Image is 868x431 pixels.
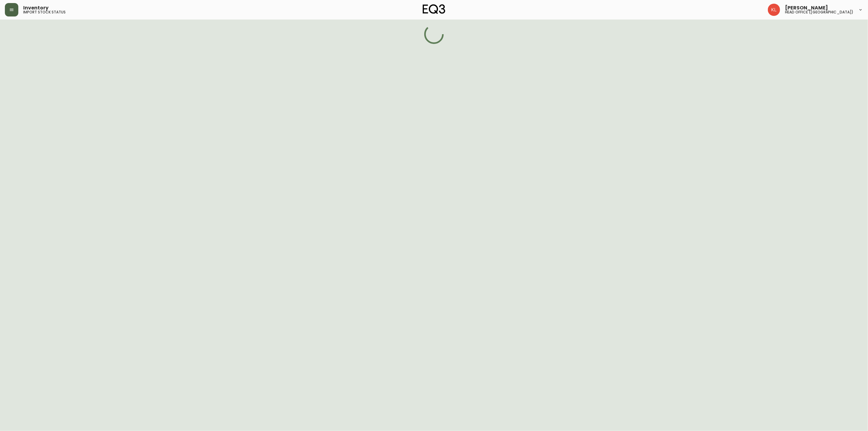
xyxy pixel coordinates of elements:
h5: import stock status [23,10,66,14]
span: [PERSON_NAME] [785,5,828,10]
img: 2c0c8aa7421344cf0398c7f872b772b5 [768,4,780,16]
h5: head office ([GEOGRAPHIC_DATA]) [785,10,853,14]
span: Inventory [23,5,49,10]
img: logo [423,4,445,14]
